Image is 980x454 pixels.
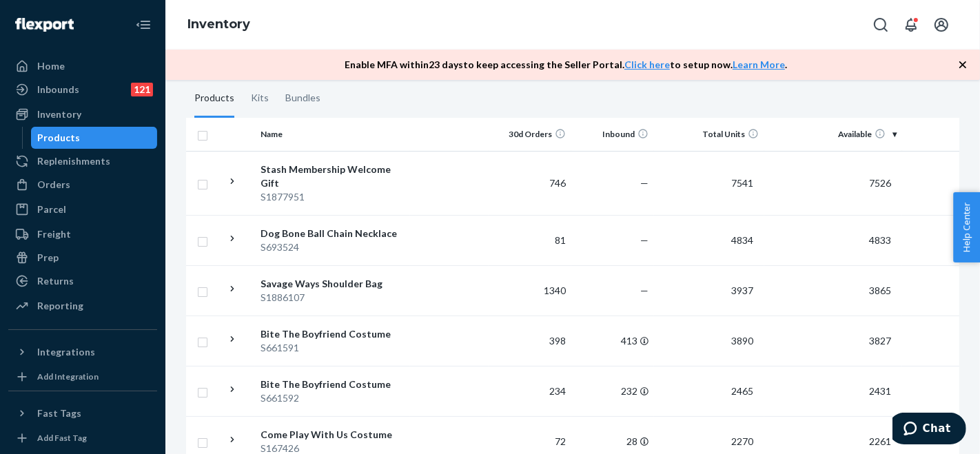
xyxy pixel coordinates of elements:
span: 4833 [864,234,897,246]
a: Reporting [8,295,157,317]
span: 7541 [726,177,759,189]
div: Home [37,59,65,73]
span: 2270 [726,435,759,447]
div: Products [194,79,234,118]
a: Prep [8,247,157,269]
div: Prep [37,251,59,265]
div: Reporting [37,299,83,313]
div: S661591 [261,341,405,355]
button: Close Navigation [130,11,157,39]
span: — [640,177,649,189]
div: 121 [131,83,153,96]
a: Add Fast Tag [8,430,157,446]
div: Inventory [37,107,81,121]
button: Open account menu [928,11,955,39]
td: 232 [571,366,654,416]
a: Inventory [8,103,157,125]
th: Inbound [571,118,654,151]
th: 30d Orders [489,118,571,151]
div: Kits [251,79,269,118]
p: Enable MFA within 23 days to keep accessing the Seller Portal. to setup now. . [345,58,787,72]
th: Name [255,118,410,151]
span: 3827 [864,335,897,347]
span: 2431 [864,385,897,397]
div: Inbounds [37,83,79,96]
th: Total Units [654,118,764,151]
a: Inventory [187,17,250,32]
div: Come Play With Us Costume [261,428,405,442]
div: Bite The Boyfriend Costume [261,327,405,341]
div: Add Integration [37,371,99,382]
span: 4834 [726,234,759,246]
div: Add Fast Tag [37,432,87,444]
a: Freight [8,223,157,245]
td: 1340 [489,265,571,316]
div: S1886107 [261,291,405,305]
td: 746 [489,151,571,215]
th: Available [764,118,902,151]
button: Help Center [953,192,980,262]
td: 413 [571,316,654,366]
td: 234 [489,366,571,416]
iframe: Opens a widget where you can chat to one of our agents [892,413,966,447]
ol: breadcrumbs [176,5,261,45]
div: S693524 [261,240,405,254]
div: Savage Ways Shoulder Bag [261,277,405,291]
div: Stash Membership Welcome Gift [261,163,405,190]
div: Bundles [285,79,320,118]
a: Click here [624,59,670,70]
span: 7526 [864,177,897,189]
a: Returns [8,270,157,292]
button: Fast Tags [8,402,157,424]
button: Integrations [8,341,157,363]
button: Open Search Box [867,11,895,39]
a: Orders [8,174,157,196]
img: Flexport logo [15,18,74,32]
span: 3865 [864,285,897,296]
a: Learn More [733,59,785,70]
a: Inbounds121 [8,79,157,101]
div: S1877951 [261,190,405,204]
div: Orders [37,178,70,192]
div: Products [38,131,81,145]
td: 398 [489,316,571,366]
div: S661592 [261,391,405,405]
span: 2261 [864,435,897,447]
div: Replenishments [37,154,110,168]
div: Parcel [37,203,66,216]
span: — [640,285,649,296]
a: Add Integration [8,369,157,385]
button: Open notifications [897,11,925,39]
a: Home [8,55,157,77]
a: Products [31,127,158,149]
div: Fast Tags [37,406,81,420]
span: 3890 [726,335,759,347]
span: 2465 [726,385,759,397]
div: Dog Bone Ball Chain Necklace [261,227,405,240]
td: 81 [489,215,571,265]
span: 3937 [726,285,759,296]
a: Replenishments [8,150,157,172]
div: Freight [37,227,71,241]
span: — [640,234,649,246]
div: Returns [37,274,74,288]
div: Bite The Boyfriend Costume [261,378,405,391]
a: Parcel [8,198,157,220]
div: Integrations [37,345,95,359]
